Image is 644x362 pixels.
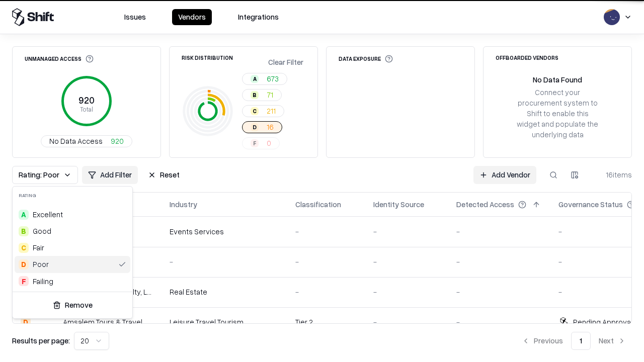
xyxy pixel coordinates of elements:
div: A [19,210,29,220]
span: Good [33,226,51,236]
span: Excellent [33,209,63,220]
div: F [19,276,29,286]
div: Failing [33,276,53,287]
div: Poor [33,259,49,269]
div: D [19,259,29,269]
div: C [19,243,29,253]
div: Suggestions [13,204,132,292]
button: Remove [17,296,128,314]
div: B [19,226,29,236]
div: Rating [13,187,132,204]
span: Fair [33,242,44,253]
